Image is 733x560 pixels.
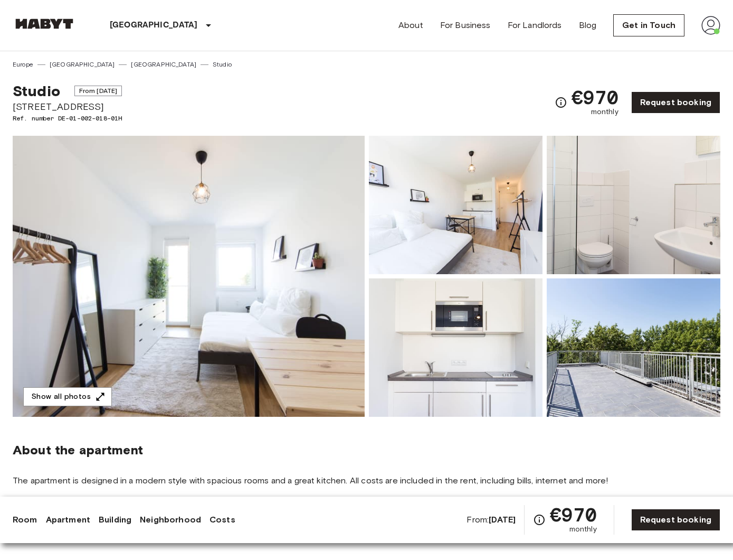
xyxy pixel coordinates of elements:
span: About the apartment [13,442,143,458]
svg: Check cost overview for full price breakdown. Please note that discounts apply to new joiners onl... [533,514,546,526]
a: Europe [13,60,33,69]
img: Picture of unit DE-01-002-018-01H [547,278,720,417]
span: €970 [572,88,618,107]
a: Apartment [46,514,90,526]
p: [GEOGRAPHIC_DATA] [110,19,198,32]
span: [STREET_ADDRESS] [13,100,122,114]
span: monthly [569,524,597,535]
span: From: [467,514,516,526]
a: Building [99,514,131,526]
img: Habyt [13,18,76,29]
a: Neighborhood [140,514,201,526]
a: About [398,19,423,32]
img: Marketing picture of unit DE-01-002-018-01H [13,136,365,417]
a: Studio [213,60,232,69]
img: avatar [701,16,720,35]
span: Ref. number DE-01-002-018-01H [13,114,122,123]
span: Studio [13,82,60,100]
img: Picture of unit DE-01-002-018-01H [547,136,720,274]
a: Costs [210,514,235,526]
a: For Business [440,19,491,32]
a: Get in Touch [613,14,684,36]
img: Picture of unit DE-01-002-018-01H [369,136,542,274]
span: From [DATE] [74,86,122,96]
a: Room [13,514,37,526]
a: [GEOGRAPHIC_DATA] [50,60,115,69]
img: Picture of unit DE-01-002-018-01H [369,278,542,417]
a: Request booking [631,509,720,531]
a: Blog [579,19,597,32]
b: [DATE] [489,515,516,525]
button: Show all photos [23,387,112,407]
a: Request booking [631,91,720,114]
span: monthly [591,107,618,117]
svg: Check cost overview for full price breakdown. Please note that discounts apply to new joiners onl... [555,96,567,109]
span: €970 [550,505,597,524]
a: [GEOGRAPHIC_DATA] [131,60,196,69]
span: The apartment is designed in a modern style with spacious rooms and a great kitchen. All costs ar... [13,475,720,487]
a: For Landlords [508,19,562,32]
